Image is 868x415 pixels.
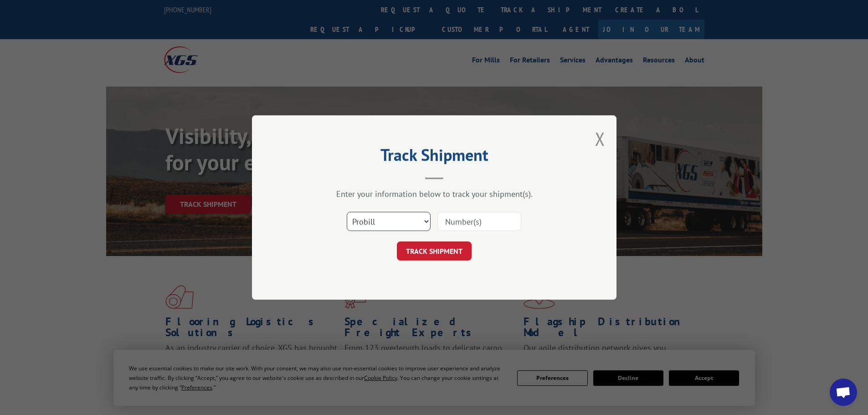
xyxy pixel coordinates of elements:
[595,127,605,151] button: Close modal
[298,149,571,166] h2: Track Shipment
[298,189,571,199] div: Enter your information below to track your shipment(s).
[437,212,521,231] input: Number(s)
[397,241,472,261] button: TRACK SHIPMENT
[830,379,857,406] div: Open chat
